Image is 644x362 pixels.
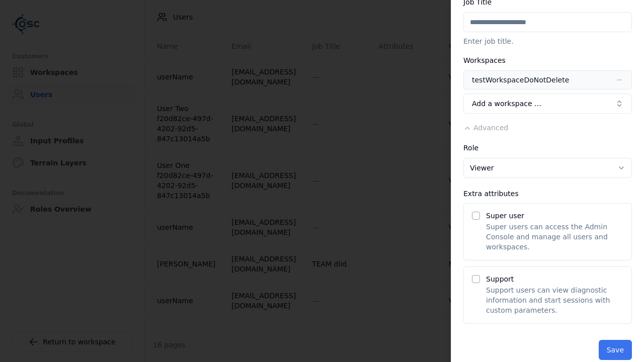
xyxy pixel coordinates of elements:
[463,123,508,133] button: Advanced
[472,75,569,85] div: testWorkspaceDoNotDelete
[463,144,478,152] label: Role
[486,222,623,252] p: Super users can access the Admin Console and manage all users and workspaces.
[463,190,632,197] div: Extra attributes
[463,56,506,64] label: Workspaces
[486,275,514,283] label: Support
[599,340,632,360] button: Save
[463,36,632,46] p: Enter job title.
[486,212,524,220] label: Super user
[486,285,623,315] p: Support users can view diagnostic information and start sessions with custom parameters.
[472,99,541,109] span: Add a workspace …
[473,124,508,132] span: Advanced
